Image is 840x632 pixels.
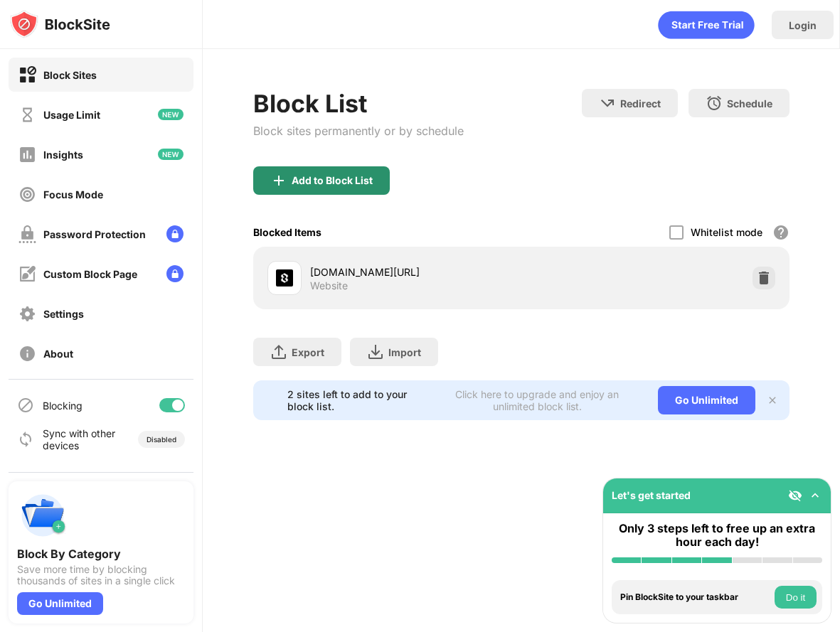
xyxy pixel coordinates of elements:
img: lock-menu.svg [166,225,184,242]
img: blocking-icon.svg [17,397,34,414]
div: Block List [253,89,464,118]
img: omni-setup-toggle.svg [808,488,822,503]
div: Login [789,19,817,31]
div: Schedule [727,97,772,109]
div: Insights [43,149,83,161]
div: Website [310,279,348,292]
div: Go Unlimited [17,592,103,615]
div: Block By Category [17,547,185,561]
div: Import [388,346,421,358]
div: Add to Block List [292,175,373,186]
div: Block sites permanently or by schedule [253,124,464,138]
div: Only 3 steps left to free up an extra hour each day! [612,522,822,549]
button: Do it [775,586,817,609]
img: sync-icon.svg [17,431,34,448]
img: focus-off.svg [18,186,36,203]
div: Pin BlockSite to your taskbar [620,592,771,602]
div: Usage Limit [43,109,100,121]
div: Redirect [620,97,661,109]
img: settings-off.svg [18,305,36,323]
img: time-usage-off.svg [18,106,36,124]
div: Sync with other devices [43,427,116,451]
img: push-categories.svg [17,490,68,541]
img: eye-not-visible.svg [788,488,802,503]
div: Blocking [43,400,83,412]
div: Export [292,346,324,358]
div: Disabled [147,435,176,444]
div: Go Unlimited [658,386,755,414]
img: new-icon.svg [158,109,184,120]
img: favicons [276,269,293,286]
div: Block Sites [43,69,97,81]
div: animation [658,11,755,39]
div: [DOMAIN_NAME][URL] [310,264,521,279]
div: Focus Mode [43,188,103,200]
div: Blocked Items [253,226,321,238]
div: Click here to upgrade and enjoy an unlimited block list. [433,388,641,412]
div: Save more time by blocking thousands of sites in a single click [17,564,185,587]
img: x-button.svg [767,395,778,406]
img: lock-menu.svg [166,265,184,282]
img: block-on.svg [18,66,36,84]
img: new-icon.svg [158,149,184,160]
div: Let's get started [612,489,691,501]
div: Whitelist mode [691,226,762,238]
div: Custom Block Page [43,268,137,280]
img: customize-block-page-off.svg [18,265,36,283]
div: Password Protection [43,228,146,240]
img: about-off.svg [18,345,36,363]
div: About [43,348,73,360]
img: insights-off.svg [18,146,36,164]
img: password-protection-off.svg [18,225,36,243]
img: logo-blocksite.svg [10,10,110,38]
div: 2 sites left to add to your block list. [287,388,425,412]
div: Settings [43,308,84,320]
